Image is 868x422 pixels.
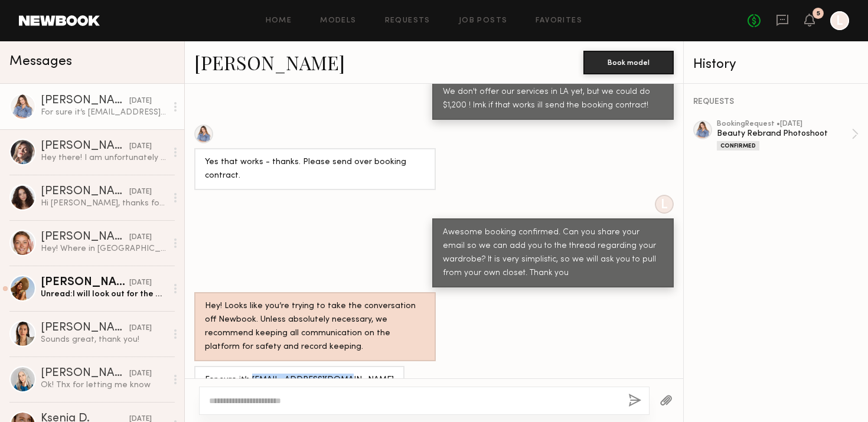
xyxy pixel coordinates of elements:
div: [DATE] [129,232,152,243]
div: Hey! Where in [GEOGRAPHIC_DATA] would this be? [41,243,167,254]
div: [DATE] [129,96,152,107]
a: Book model [583,57,674,67]
a: L [830,11,849,30]
div: [PERSON_NAME] [41,277,129,289]
a: Favorites [536,17,582,25]
div: History [693,58,859,71]
div: REQUESTS [693,98,859,106]
div: Yes that works - thanks. Please send over booking contract. [205,156,425,183]
div: Unread: I will look out for the email ..thank you for that consideration Have a beautiful weekend [41,289,167,300]
a: [PERSON_NAME] [194,50,345,75]
div: [PERSON_NAME] [41,95,129,107]
div: [DATE] [129,368,152,380]
div: booking Request • [DATE] [717,120,851,128]
div: [PERSON_NAME] [41,322,129,334]
span: Messages [9,55,72,68]
div: [PERSON_NAME] [41,231,129,243]
div: For sure it’s [EMAIL_ADDRESS][DOMAIN_NAME] [41,107,167,118]
div: Ok! Thx for letting me know [41,380,167,391]
div: [PERSON_NAME] [41,140,129,152]
div: [PERSON_NAME] [41,368,129,380]
a: Models [320,17,356,25]
div: Awesome booking confirmed. Can you share your email so we can add you to the thread regarding you... [443,226,663,280]
div: For sure it’s [EMAIL_ADDRESS][DOMAIN_NAME] [205,374,394,387]
button: Book model [583,51,674,74]
div: [PERSON_NAME] [41,186,129,198]
div: 5 [817,11,820,17]
div: [DATE] [129,323,152,334]
a: Requests [385,17,430,25]
div: [DATE] [129,187,152,198]
div: Hi [PERSON_NAME], thanks for reaching out! I’m booked in [GEOGRAPHIC_DATA] next week but would lo... [41,198,167,209]
a: bookingRequest •[DATE]Beauty Rebrand PhotoshootConfirmed [717,120,859,151]
a: Job Posts [459,17,508,25]
a: Home [266,17,292,25]
div: Confirmed [717,141,759,151]
div: [DATE] [129,277,152,289]
div: [DATE] [129,141,152,152]
div: Hey! Looks like you’re trying to take the conversation off Newbook. Unless absolutely necessary, ... [205,300,425,354]
div: Sounds great, thank you! [41,334,167,345]
div: We don't offer our services in LA yet, but we could do $1,200 ! lmk if that works ill send the bo... [443,86,663,113]
div: Beauty Rebrand Photoshoot [717,128,851,139]
div: Hey there! I am unfortunately busy that day from 10am-2:30pm but I could shoot before or after if... [41,152,167,163]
